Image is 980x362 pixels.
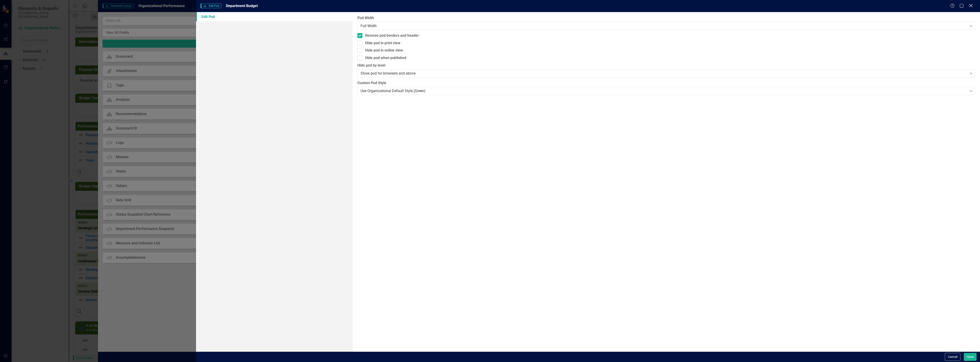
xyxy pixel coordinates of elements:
[357,63,975,68] label: Hide pod by level
[357,80,975,86] label: Custom Pod Style
[365,41,400,46] div: Hide pod in print view
[196,12,353,21] a: Edit Pod
[365,55,406,61] div: Hide pod when published
[201,4,221,8] span: Edit Pod
[945,353,960,361] button: Cancel
[361,23,967,28] div: Full Width
[361,71,967,76] div: Show pod for browsers and above
[365,33,419,38] div: Remove pod borders and header
[361,88,967,93] div: Use Organizational Default Style (Green)
[226,4,258,8] span: Department Budget
[964,353,977,361] button: Save
[357,16,975,21] label: Pod Width
[365,48,403,53] div: Hide pod in online view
